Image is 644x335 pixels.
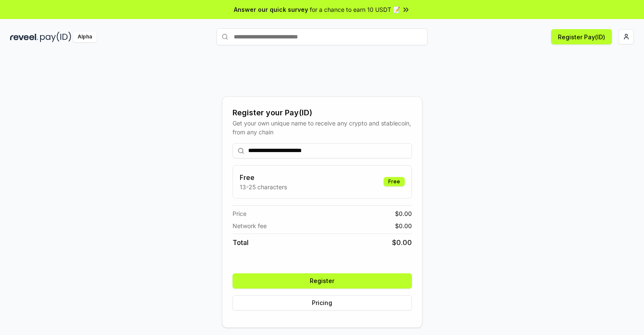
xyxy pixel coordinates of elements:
[310,5,400,14] span: for a chance to earn 10 USDT 📝
[233,273,412,289] button: Register
[384,177,405,186] div: Free
[233,221,267,230] span: Network fee
[233,107,412,119] div: Register your Pay(ID)
[240,172,287,182] h3: Free
[233,209,246,218] span: Price
[395,209,412,218] span: $ 0.00
[233,295,412,310] button: Pricing
[392,237,412,248] span: $ 0.00
[10,32,38,42] img: reveel_dark
[233,237,249,248] span: Total
[234,5,308,14] span: Answer our quick survey
[240,182,287,191] p: 13-25 characters
[40,32,71,42] img: pay_id
[551,29,612,44] button: Register Pay(ID)
[73,32,97,42] div: Alpha
[395,221,412,230] span: $ 0.00
[233,119,412,136] div: Get your own unique name to receive any crypto and stablecoin, from any chain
